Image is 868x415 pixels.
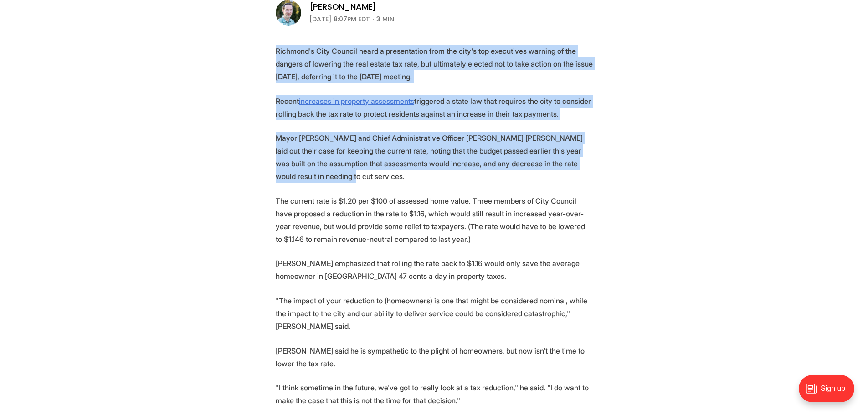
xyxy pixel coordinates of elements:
[276,381,593,407] p: "I think sometime in the future, we've got to really look at a tax reduction," he said. "I do wan...
[276,195,593,246] p: The current rate is $1.20 per $100 of assessed home value. Three members of City Council have pro...
[299,97,414,106] a: increases in property assessments
[276,344,593,370] p: [PERSON_NAME] said he is sympathetic to the plight of homeowners, but now isn't the time to lower...
[276,45,593,83] p: Richmond's City Council heard a presentation from the city's top executives warning of the danger...
[276,294,593,333] p: "The impact of your reduction to (homeowners) is one that might be considered nominal, while the ...
[276,95,593,120] p: Recent triggered a state law that requires the city to consider rolling back the tax rate to prot...
[791,370,868,415] iframe: portal-trigger
[309,14,370,25] time: [DATE] 8:07PM EDT
[276,132,593,183] p: Mayor [PERSON_NAME] and Chief Administrative Officer [PERSON_NAME] [PERSON_NAME] laid out their c...
[309,1,377,12] a: [PERSON_NAME]
[276,257,593,282] p: [PERSON_NAME] emphasized that rolling the rate back to $1.16 would only save the average homeowne...
[376,14,394,25] span: 3 min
